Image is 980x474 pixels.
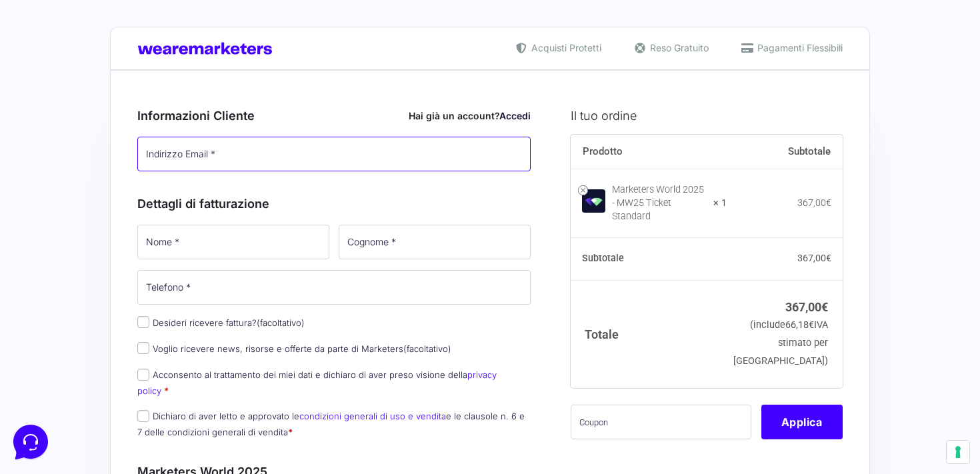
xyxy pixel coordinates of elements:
input: Voglio ricevere news, risorse e offerte da parte di Marketers(facoltativo) [137,342,149,354]
button: Aiuto [174,351,256,382]
input: Indirizzo Email * [137,137,531,171]
label: Voglio ricevere news, risorse e offerte da parte di Marketers [137,343,451,354]
img: dark [43,75,69,101]
label: Desideri ricevere fattura? [137,317,305,328]
input: Acconsento al trattamento dei miei dati e dichiaro di aver preso visione dellaprivacy policy [137,369,149,381]
input: Cerca un articolo... [30,194,218,207]
span: 66,18 [785,319,814,331]
button: Messaggi [93,351,175,382]
span: € [826,253,831,263]
label: Acconsento al trattamento dei miei dati e dichiaro di aver preso visione della [137,369,497,395]
span: Acquisti Protetti [528,41,601,55]
button: Home [11,351,93,382]
a: privacy policy [137,369,497,395]
bdi: 367,00 [797,197,831,208]
th: Subtotale [571,238,727,281]
span: Trova una risposta [21,165,104,176]
button: Le tue preferenze relative al consenso per le tecnologie di tracciamento [947,441,969,463]
label: Dichiaro di aver letto e approvato le e le clausole n. 6 e 7 delle condizioni generali di vendita [137,411,525,437]
h2: Ciao da Marketers 👋 [11,11,224,32]
img: dark [64,75,91,101]
a: condizioni generali di uso e vendita [299,411,446,421]
span: (facoltativo) [403,343,451,354]
span: € [809,319,814,331]
a: Apri Centro Assistenza [142,165,245,176]
h3: Il tuo ordine [571,107,843,125]
span: € [826,197,831,208]
th: Prodotto [571,135,727,169]
img: dark [21,75,48,101]
p: Aiuto [205,370,225,382]
strong: × 1 [713,197,727,210]
button: Applica [761,405,843,439]
input: Desideri ricevere fattura?(facoltativo) [137,316,149,328]
input: Dichiaro di aver letto e approvato lecondizioni generali di uso e venditae le clausole n. 6 e 7 d... [137,410,149,422]
div: Marketers World 2025 - MW25 Ticket Standard [612,183,705,223]
bdi: 367,00 [797,253,831,263]
a: Accedi [499,110,531,121]
iframe: Customerly Messenger Launcher [11,422,51,462]
input: Telefono * [137,270,531,305]
input: Nome * [137,225,329,259]
button: Inizia una conversazione [21,112,245,139]
th: Totale [571,280,727,387]
h3: Informazioni Cliente [137,107,531,125]
p: Home [40,370,63,382]
span: Inizia una conversazione [87,120,197,131]
span: Pagamenti Flessibili [754,41,843,55]
input: Cognome * [339,225,531,259]
bdi: 367,00 [785,300,828,314]
span: (facoltativo) [257,317,305,328]
th: Subtotale [727,135,843,169]
small: (include IVA stimato per [GEOGRAPHIC_DATA]) [733,319,828,367]
span: € [821,300,828,314]
input: Coupon [571,405,751,439]
h3: Dettagli di fatturazione [137,195,531,213]
span: Reso Gratuito [647,41,709,55]
div: Hai già un account? [409,109,531,123]
span: Le tue conversazioni [21,53,113,64]
img: Marketers World 2025 - MW25 Ticket Standard [582,189,605,213]
p: Messaggi [115,370,151,382]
